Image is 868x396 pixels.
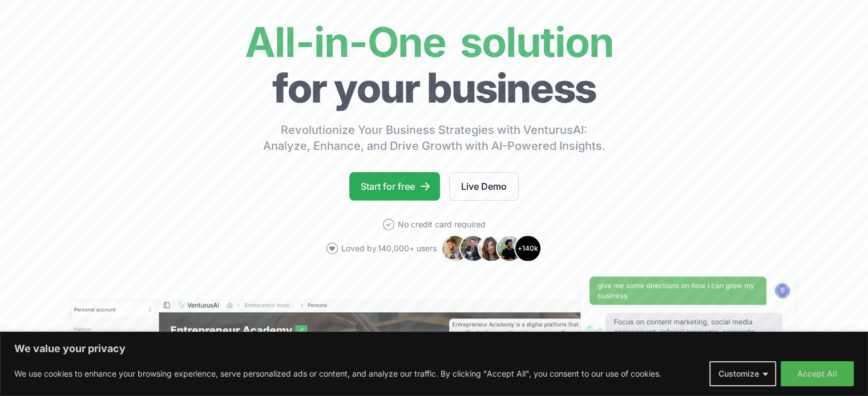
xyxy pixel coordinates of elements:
[14,367,661,381] p: We use cookies to enhance your browsing experience, serve personalized ads or content, and analyz...
[14,342,854,356] p: We value your privacy
[449,172,519,201] a: Live Demo
[478,235,505,262] img: Avatar 3
[781,361,854,386] button: Accept All
[441,235,469,262] img: Avatar 1
[349,172,440,201] a: Start for free
[459,235,487,262] img: Avatar 2
[709,361,776,386] button: Customize
[496,235,523,262] img: Avatar 4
